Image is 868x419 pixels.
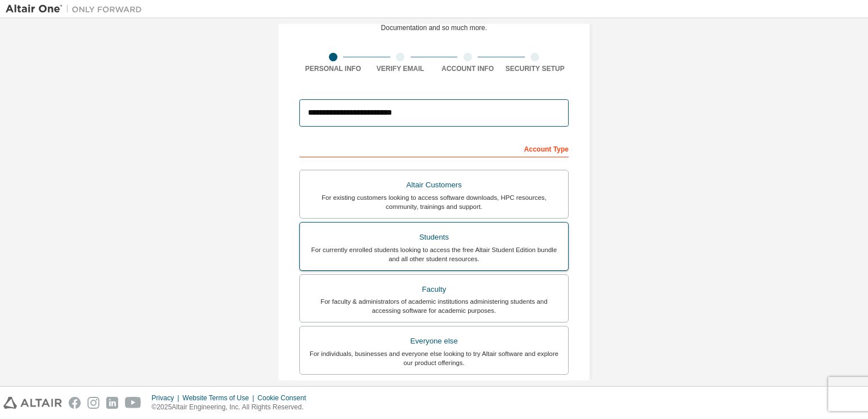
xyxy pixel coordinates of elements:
[152,403,313,412] p: © 2025 Altair Engineering, Inc. All Rights Reserved.
[367,64,435,73] div: Verify Email
[87,397,99,409] img: instagram.svg
[307,245,561,263] div: For currently enrolled students looking to access the free Altair Student Edition bundle and all ...
[307,333,561,349] div: Everyone else
[434,64,502,73] div: Account Info
[307,282,561,298] div: Faculty
[125,397,141,409] img: youtube.svg
[307,177,561,193] div: Altair Customers
[257,393,312,403] div: Cookie Consent
[299,64,367,73] div: Personal Info
[307,349,561,367] div: For individuals, businesses and everyone else looking to try Altair software and explore our prod...
[3,397,62,409] img: altair_logo.svg
[307,229,561,245] div: Students
[299,139,569,157] div: Account Type
[307,297,561,315] div: For faculty & administrators of academic institutions administering students and accessing softwa...
[307,193,561,211] div: For existing customers looking to access software downloads, HPC resources, community, trainings ...
[69,397,81,409] img: facebook.svg
[502,64,569,73] div: Security Setup
[106,397,118,409] img: linkedin.svg
[182,393,257,403] div: Website Terms of Use
[152,393,182,403] div: Privacy
[6,3,148,15] img: Altair One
